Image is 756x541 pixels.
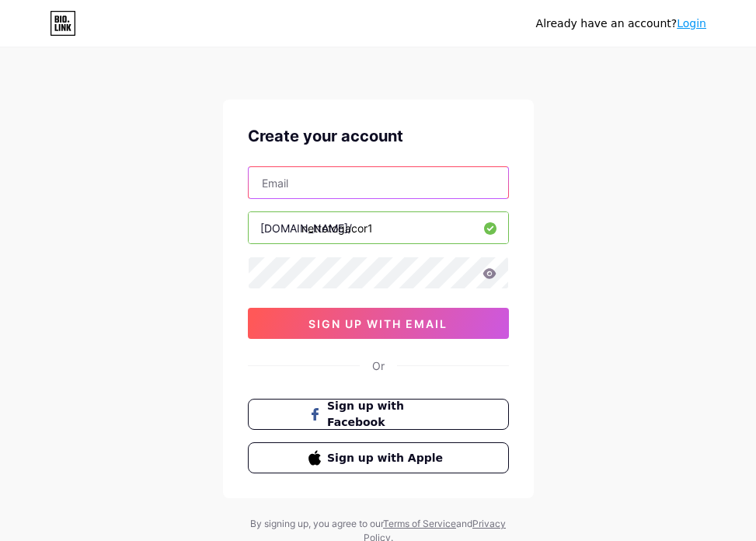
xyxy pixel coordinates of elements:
[248,399,509,430] button: Sign up with Facebook
[308,317,448,330] span: sign up with email
[536,16,706,32] div: Already have an account?
[248,124,509,148] div: Create your account
[677,17,706,30] a: Login
[260,220,352,236] div: [DOMAIN_NAME]/
[327,450,448,466] span: Sign up with Apple
[383,518,456,529] a: Terms of Service
[249,212,508,243] input: username
[248,308,509,339] button: sign up with email
[249,167,508,198] input: Email
[327,398,448,431] span: Sign up with Facebook
[372,358,385,374] div: Or
[248,442,509,473] button: Sign up with Apple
